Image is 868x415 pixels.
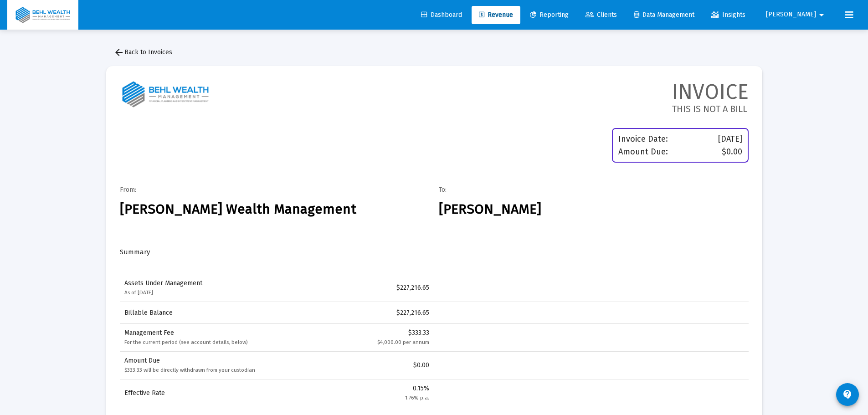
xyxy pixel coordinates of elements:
[106,43,180,61] button: Back to Invoices
[124,356,336,374] div: Amount Due
[124,367,255,373] small: $333.33 will be directly withdrawn from your custodian
[344,361,429,370] div: $0.00
[113,47,124,58] mat-icon: arrow_back
[14,6,72,24] img: Dashboard
[344,308,429,318] div: $227,216.65
[479,11,513,19] span: Revenue
[523,6,576,24] a: Reporting
[120,80,211,109] img: firm logo
[120,274,749,407] div: Data grid
[377,339,429,345] small: $4,000.00 per annum
[711,11,745,19] span: Insights
[627,6,702,24] a: Data Management
[120,246,749,257] h4: Summary
[618,147,742,156] div: Amount Due:
[421,11,462,19] span: Dashboard
[816,6,827,24] mat-icon: arrow_drop_down
[704,6,753,24] a: Insights
[472,6,520,24] a: Revenue
[722,147,742,156] span: $0.00
[718,134,742,143] span: [DATE]
[672,104,749,113] h5: THIS IS NOT A BILL
[672,80,749,104] h3: INVOICE
[755,5,838,24] button: [PERSON_NAME]
[120,204,430,215] h4: [PERSON_NAME] Wealth Management
[344,384,429,402] div: 0.15%
[842,389,853,400] mat-icon: contact_support
[124,389,336,398] div: Effective Rate
[120,185,430,224] div: From:
[618,134,742,143] div: Invoice Date:
[414,6,469,24] a: Dashboard
[439,204,749,215] h4: [PERSON_NAME]
[124,328,336,347] div: Management Fee
[124,308,336,318] div: Billable Balance
[530,11,569,19] span: Reporting
[124,289,153,296] small: As of [DATE]
[439,185,749,224] div: To:
[766,11,816,19] span: [PERSON_NAME]
[344,328,429,347] div: $333.33
[586,11,617,19] span: Clients
[405,395,429,401] small: 1.76% p.a.
[124,339,247,345] small: For the current period (see account details, below)
[124,279,336,297] div: Assets Under Management
[634,11,694,19] span: Data Management
[113,48,172,56] span: Back to Invoices
[344,283,429,292] div: $227,216.65
[578,6,624,24] a: Clients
